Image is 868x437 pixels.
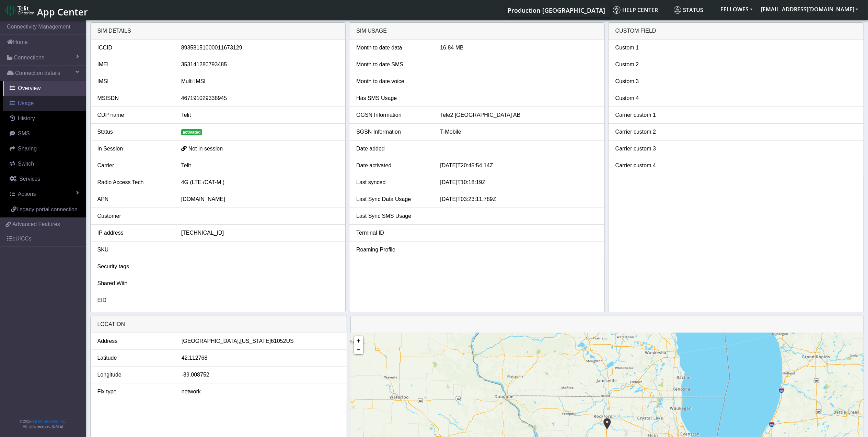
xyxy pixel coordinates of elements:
div: 89358151000011673129 [176,44,344,52]
span: Not in session [188,146,223,152]
a: Zoom in [354,336,363,345]
div: IP address [92,229,176,237]
div: Last synced [351,178,435,187]
span: [US_STATE] [240,337,271,345]
span: Connections [14,54,44,62]
span: SMS [18,131,30,136]
div: LOCATION [91,316,347,333]
div: Roaming Profile [351,246,435,254]
a: Status [671,3,716,17]
div: Security tags [92,262,176,271]
div: Carrier [92,161,176,170]
div: Date added [351,145,435,153]
div: [DATE]T10:18:19Z [435,178,602,187]
a: History [3,111,86,126]
a: Help center [610,3,671,17]
div: CDP name [92,111,176,119]
div: -89.008752 [176,371,345,379]
div: SIM usage [349,23,604,40]
div: In Session [92,145,176,153]
a: Your current platform instance [507,3,605,17]
div: [TECHNICAL_ID] [176,229,344,237]
div: APN [92,195,176,203]
div: ICCID [92,44,176,52]
div: SKU [92,246,176,254]
span: Services [19,176,40,182]
div: IMEI [92,60,176,69]
span: Production-[GEOGRAPHIC_DATA] [508,6,605,14]
div: Month to date voice [351,77,435,86]
div: 42.112768 [176,354,345,362]
div: Customer [92,212,176,220]
img: status.svg [674,6,681,14]
a: Sharing [3,141,86,156]
div: Custom 1 [610,44,694,52]
div: 353141280793485 [176,60,344,69]
div: Custom 4 [610,94,694,102]
div: Carrier custom 2 [610,128,694,136]
img: knowledge.svg [613,6,621,14]
div: SIM details [91,23,346,40]
div: Telit [176,111,344,119]
span: Connection details [15,69,60,77]
div: Longitude [92,371,176,379]
div: Status [92,128,176,136]
span: App Center [37,5,88,18]
div: Tele2 [GEOGRAPHIC_DATA] AB [435,111,602,119]
div: MSISDN [92,94,176,102]
div: Month to date data [351,44,435,52]
span: Help center [613,6,658,14]
div: 4G (LTE /CAT-M ) [176,178,344,187]
span: Status [674,6,703,14]
div: Shared With [92,279,176,288]
button: [EMAIL_ADDRESS][DOMAIN_NAME] [757,3,863,15]
div: [DOMAIN_NAME] [176,195,344,203]
div: Date activated [351,161,435,170]
div: Address [92,337,176,345]
div: Radio Access Tech [92,178,176,187]
div: [DATE]T20:45:54.14Z [435,161,602,170]
a: App Center [5,3,87,18]
a: Switch [3,156,86,171]
span: activated [181,129,202,135]
div: Custom field [609,23,864,40]
a: SMS [3,126,86,141]
span: Overview [18,85,41,91]
div: GGSN Information [351,111,435,119]
span: Advanced Features [12,220,60,228]
div: SGSN Information [351,128,435,136]
div: IMSI [92,77,176,86]
a: Usage [3,96,86,111]
span: 61052 [271,337,286,345]
a: Telit IoT Solutions, Inc. [31,419,65,423]
a: Overview [3,81,86,96]
div: Carrier custom 3 [610,145,694,153]
span: History [18,115,35,121]
img: logo-telit-cinterion-gw-new.png [5,5,34,16]
span: Actions [18,191,36,197]
div: EID [92,296,176,304]
a: Services [3,171,86,187]
div: Carrier custom 4 [610,161,694,170]
button: FELLOWES [716,3,757,15]
span: Legacy portal connection [16,206,78,212]
span: [GEOGRAPHIC_DATA], [182,337,240,345]
div: Multi IMSI [176,77,344,86]
div: Last Sync SMS Usage [351,212,435,220]
div: Month to date SMS [351,60,435,69]
div: Terminal ID [351,229,435,237]
a: Zoom out [354,345,363,354]
div: Carrier custom 1 [610,111,694,119]
div: Latitude [92,354,176,362]
div: Has SMS Usage [351,94,435,102]
div: Custom 3 [610,77,694,86]
div: Last Sync Data Usage [351,195,435,203]
div: 16.84 MB [435,44,602,52]
span: Usage [18,100,34,106]
div: 467191029338945 [176,94,344,102]
div: network [176,388,345,396]
div: Telit [176,161,344,170]
span: Sharing [18,146,37,152]
div: T-Mobile [435,128,602,136]
div: [DATE]T03:23:11.789Z [435,195,602,203]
